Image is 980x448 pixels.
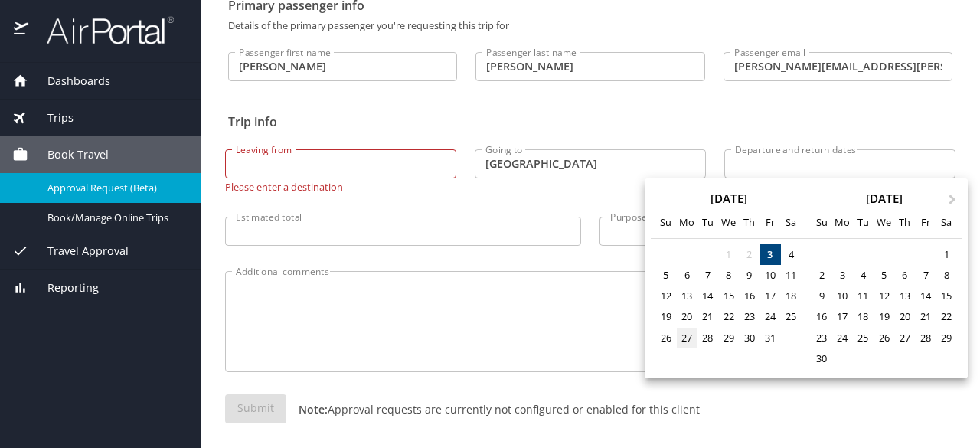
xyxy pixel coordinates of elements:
div: Choose Saturday, November 8th, 2025 [936,265,957,286]
div: Choose Friday, November 21st, 2025 [915,306,936,327]
div: Mo [677,212,697,233]
div: Choose Monday, November 3rd, 2025 [832,265,853,286]
div: We [718,212,739,233]
div: Choose Thursday, October 23rd, 2025 [739,306,759,327]
div: Choose Thursday, November 13th, 2025 [894,286,915,306]
div: Choose Thursday, October 9th, 2025 [739,265,759,286]
div: Choose Sunday, November 9th, 2025 [811,286,831,306]
div: Fr [759,212,780,233]
div: Fr [915,212,936,233]
div: Mo [832,212,853,233]
div: Choose Sunday, October 5th, 2025 [655,265,676,286]
div: Choose Saturday, November 22nd, 2025 [936,306,957,327]
div: Choose Monday, November 10th, 2025 [832,286,853,306]
div: Choose Saturday, October 11th, 2025 [781,265,802,286]
div: Choose Wednesday, October 8th, 2025 [718,265,739,286]
div: [DATE] [806,193,962,204]
div: Choose Sunday, November 16th, 2025 [811,306,831,327]
div: Choose Friday, November 14th, 2025 [915,286,936,306]
div: Choose Friday, November 7th, 2025 [915,265,936,286]
div: Choose Wednesday, October 22nd, 2025 [718,306,739,327]
div: Choose Saturday, November 15th, 2025 [936,286,957,306]
div: Sa [936,212,957,233]
div: Choose Thursday, November 6th, 2025 [894,265,915,286]
div: Choose Wednesday, November 5th, 2025 [874,265,894,286]
div: Choose Thursday, October 30th, 2025 [739,328,759,348]
div: Choose Monday, November 24th, 2025 [832,328,853,348]
div: Choose Sunday, October 26th, 2025 [655,328,676,348]
div: Th [894,212,915,233]
div: Choose Tuesday, November 11th, 2025 [853,286,874,306]
div: Choose Friday, October 24th, 2025 [759,306,780,327]
div: Choose Tuesday, October 7th, 2025 [697,265,718,286]
div: Th [739,212,759,233]
div: Choose Sunday, October 19th, 2025 [655,306,676,327]
div: Choose Thursday, November 20th, 2025 [894,306,915,327]
div: Choose Wednesday, November 26th, 2025 [874,328,894,348]
div: Choose Monday, November 17th, 2025 [832,306,853,327]
div: We [874,212,894,233]
div: Choose Wednesday, October 29th, 2025 [718,328,739,348]
div: Choose Saturday, October 25th, 2025 [781,306,802,327]
div: month 2025-11 [811,244,956,369]
div: Choose Tuesday, November 25th, 2025 [853,328,874,348]
div: Sa [781,212,802,233]
div: Choose Friday, October 17th, 2025 [759,286,780,306]
div: Choose Friday, October 10th, 2025 [759,265,780,286]
div: Choose Monday, October 6th, 2025 [677,265,697,286]
div: Choose Tuesday, November 4th, 2025 [853,265,874,286]
div: Not available Thursday, October 2nd, 2025 [739,244,759,265]
div: Choose Saturday, October 18th, 2025 [781,286,802,306]
div: Choose Friday, November 28th, 2025 [915,328,936,348]
div: Choose Sunday, October 12th, 2025 [655,286,676,306]
div: Choose Wednesday, November 12th, 2025 [874,286,894,306]
div: Choose Sunday, November 2nd, 2025 [811,265,831,286]
button: Next Month [942,180,966,204]
div: Choose Tuesday, October 28th, 2025 [697,328,718,348]
div: Choose Monday, October 20th, 2025 [677,306,697,327]
div: [DATE] [651,193,806,204]
div: Su [655,212,676,233]
div: Choose Saturday, October 4th, 2025 [781,244,802,265]
div: Choose Tuesday, October 21st, 2025 [697,306,718,327]
div: Choose Saturday, November 1st, 2025 [936,244,957,265]
div: Choose Monday, October 13th, 2025 [677,286,697,306]
div: Tu [697,212,718,233]
div: Choose Sunday, November 23rd, 2025 [811,328,831,348]
div: Choose Wednesday, October 15th, 2025 [718,286,739,306]
div: Choose Friday, October 31st, 2025 [759,328,780,348]
div: Tu [853,212,874,233]
div: Choose Saturday, November 29th, 2025 [936,328,957,348]
div: Choose Thursday, October 16th, 2025 [739,286,759,306]
div: Not available Wednesday, October 1st, 2025 [718,244,739,265]
div: Choose Tuesday, October 14th, 2025 [697,286,718,306]
div: month 2025-10 [655,244,801,358]
div: Choose Monday, October 27th, 2025 [677,328,697,348]
div: Su [811,212,831,233]
div: Choose Thursday, November 27th, 2025 [894,328,915,348]
div: Choose Wednesday, November 19th, 2025 [874,306,894,327]
div: Choose Sunday, November 30th, 2025 [811,348,831,369]
div: Choose Tuesday, November 18th, 2025 [853,306,874,327]
div: Choose Friday, October 3rd, 2025 [759,244,780,265]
